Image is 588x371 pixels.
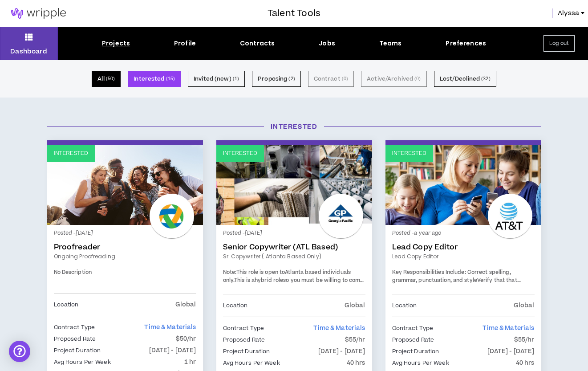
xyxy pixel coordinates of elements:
[345,301,365,310] p: Global
[345,335,365,345] p: $55/hr
[216,145,372,225] a: Interested
[255,277,283,284] strong: hybrid role
[54,269,92,276] i: No Description
[54,322,95,332] p: Contract Type
[176,334,196,344] p: $50/hr
[514,301,535,310] p: Global
[483,324,534,333] span: Time & Materials
[223,358,280,368] p: Avg Hours Per Week
[392,243,535,252] a: Lead Copy Editor
[166,75,175,83] small: ( 15 )
[347,358,365,368] p: 40 hrs
[223,269,365,307] p: This role is open to This is a so you must be willing to come on-side roughly 2/days a week durin...
[54,253,196,261] a: Ongoing proofreading
[54,357,111,367] p: Avg Hours Per Week
[223,335,265,345] p: Proposed Rate
[54,149,88,158] p: Interested
[446,39,486,48] div: Preferences
[392,229,535,237] p: Posted - a year ago
[10,47,47,56] p: Dashboard
[361,71,426,87] button: Active/Archived (0)
[392,358,449,368] p: Avg Hours Per Week
[54,334,96,344] p: Proposed Rate
[174,39,196,48] div: Profile
[392,269,511,284] span: Correct spelling, grammar, punctuation, and style
[54,300,79,310] p: Location
[252,71,301,87] button: Proposing (2)
[184,357,196,367] p: 1 hr
[543,35,575,52] button: Log out
[54,346,101,355] p: Project Duration
[144,323,196,332] span: Time & Materials
[379,39,402,48] div: Teams
[92,71,121,87] button: All (50)
[223,243,365,252] a: Senior Copywriter (ATL Based)
[313,324,365,333] span: Time & Materials
[223,269,351,284] strong: Atlanta based individuals only.
[9,341,30,362] div: Open Intercom Messenger
[516,358,535,368] p: 40 hrs
[223,347,270,356] p: Project Duration
[392,323,434,333] p: Contract Type
[47,145,203,225] a: Interested
[223,149,257,158] p: Interested
[223,229,365,237] p: Posted - [DATE]
[41,122,548,131] h3: Interested
[175,300,196,310] p: Global
[392,253,535,261] a: Lead Copy Editor
[392,347,439,356] p: Project Duration
[223,301,248,310] p: Location
[481,75,491,83] small: ( 32 )
[106,75,115,83] small: ( 50 )
[392,149,426,158] p: Interested
[54,229,196,237] p: Posted - [DATE]
[188,71,245,87] button: Invited (new) (1)
[514,335,535,345] p: $55/hr
[385,145,541,225] a: Interested
[392,335,434,345] p: Proposed Rate
[223,253,365,261] a: Sr. Copywriter ( Atlanta Based Only)
[392,301,417,310] p: Location
[558,8,579,18] span: Alyssa
[128,71,181,87] button: Interested (15)
[392,269,466,276] span: Key Responsibilities Include:
[414,75,421,83] small: ( 0 )
[149,346,196,355] p: [DATE] - [DATE]
[233,75,239,83] small: ( 1 )
[288,75,295,83] small: ( 2 )
[268,7,320,20] h3: Talent Tools
[434,71,496,87] button: Lost/Declined (32)
[319,39,335,48] div: Jobs
[223,269,237,276] strong: Note:
[487,347,535,356] p: [DATE] - [DATE]
[223,323,264,333] p: Contract Type
[54,243,196,252] a: Proofreader
[318,347,365,356] p: [DATE] - [DATE]
[240,39,275,48] div: Contracts
[308,71,354,87] button: Contract (0)
[342,75,348,83] small: ( 0 )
